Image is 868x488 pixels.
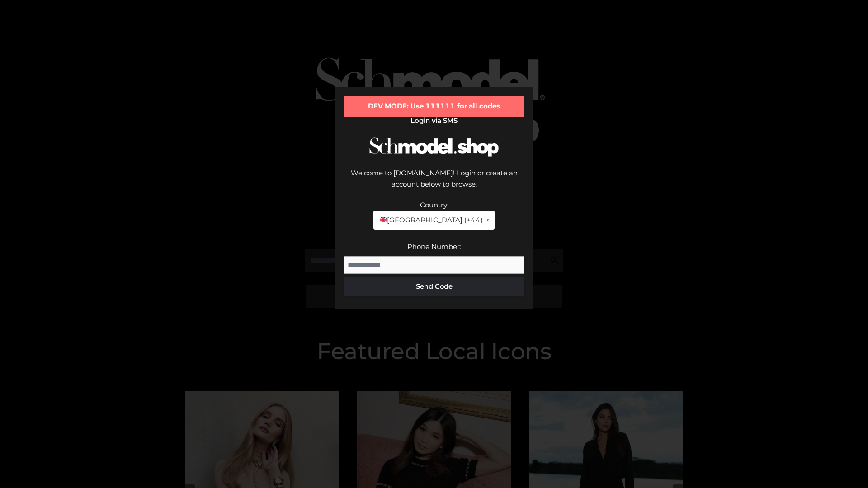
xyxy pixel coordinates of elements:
img: Schmodel Logo [366,129,502,165]
h2: Login via SMS [344,117,524,125]
div: DEV MODE: Use 111111 for all codes [344,96,524,117]
img: 🇬🇧 [380,216,387,223]
span: [GEOGRAPHIC_DATA] (+44) [379,214,482,226]
div: Welcome to [DOMAIN_NAME]! Login or create an account below to browse. [344,167,524,199]
label: Phone Number: [407,242,461,251]
button: Send Code [344,277,524,296]
label: Country: [420,201,448,209]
